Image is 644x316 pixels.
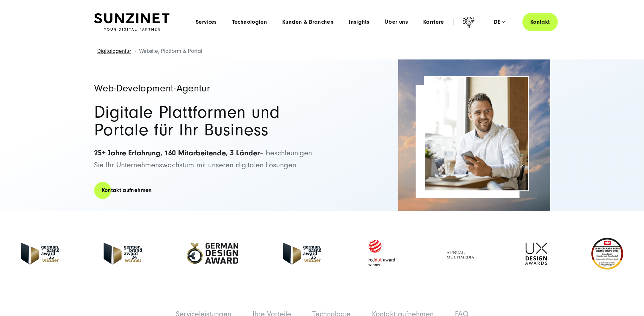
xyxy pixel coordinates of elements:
[196,19,217,25] a: Services
[104,243,142,264] img: German-Brand-Award - fullservice digital agentur SUNZINET
[425,77,528,190] img: Full-Service Digitalagentur SUNZINET - E-Commerce Beratung
[94,149,312,169] span: – beschleunigen Sie Ihr Unternehmenswachstum mit unseren digitalen Lösungen.
[94,83,316,93] h1: Web-Development-Agentur
[186,243,239,264] img: German-Design-Award - fullservice digital agentur SUNZINET
[139,48,202,54] span: Website, Platform & Portal
[398,59,550,211] img: Full-Service Digitalagentur SUNZINET - Business Applications Web & Cloud_2
[94,149,260,157] strong: 25+ Jahre Erfahrung, 160 Mitarbeitende, 3 Länder
[97,48,131,54] a: Digitalagentur
[94,181,160,199] a: Kontakt aufnehmen
[522,13,558,31] a: Kontakt
[349,19,369,25] a: Insights
[283,243,321,264] img: German Brand Award 2023 Winner - fullservice digital agentur SUNZINET
[494,19,505,25] div: de
[21,243,59,264] img: German Brand Award winner 2025 - Full Service Digital Agentur SUNZINET
[385,19,408,25] a: Über uns
[525,243,547,265] img: UX-Design-Awards - fullservice digital agentur SUNZINET
[94,13,169,31] img: SUNZINET Full Service Digital Agentur
[366,238,398,269] img: Red Dot Award winner - fullservice digital agentur SUNZINET
[442,243,481,265] img: Full Service Digitalagentur - Annual Multimedia Awards
[591,238,623,270] img: Deutschlands beste Online Shops 2023 - boesner - Kunde - SUNZINET
[232,19,267,25] a: Technologien
[94,103,316,139] h2: Digitale Plattformen und Portale für Ihr Business
[423,19,444,25] a: Karriere
[282,19,334,25] a: Kunden & Branchen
